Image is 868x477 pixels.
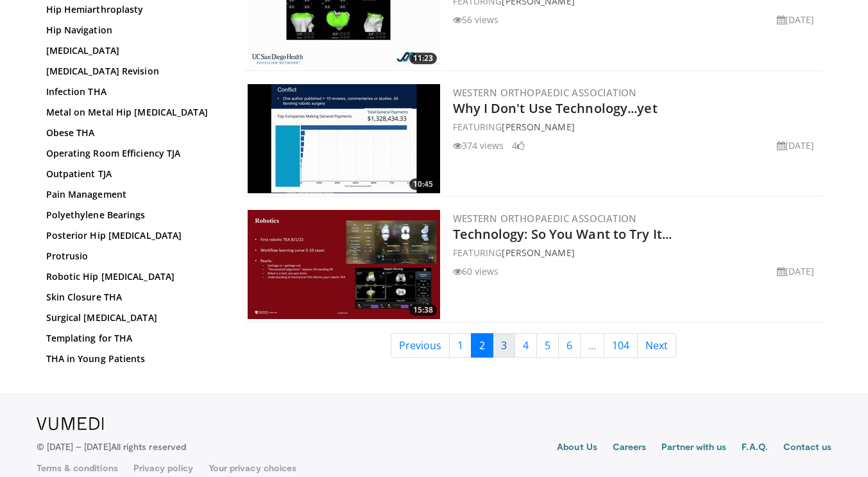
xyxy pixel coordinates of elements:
[46,311,219,324] a: Surgical [MEDICAL_DATA]
[453,246,820,259] div: FEATURING
[245,333,822,358] nav: Search results pages
[248,84,440,193] img: 90cc44be-c58a-48b3-b669-0990b446bf73.300x170_q85_crop-smart_upscale.jpg
[37,462,118,474] a: Terms & conditions
[613,440,647,456] a: Careers
[46,168,219,180] a: Outpatient TJA
[37,440,187,453] p: © [DATE] – [DATE]
[46,44,219,57] a: [MEDICAL_DATA]
[409,304,437,316] span: 15:38
[46,3,219,16] a: Hip Hemiarthroplasty
[46,270,219,283] a: Robotic Hip [MEDICAL_DATA]
[453,212,637,225] a: Western Orthopaedic Association
[777,265,815,278] li: [DATE]
[783,440,832,456] a: Contact us
[409,53,437,64] span: 11:23
[46,352,219,365] a: THA in Young Patients
[515,333,537,358] a: 4
[453,13,499,26] li: 56 views
[453,86,637,99] a: Western Orthopaedic Association
[512,139,525,152] li: 4
[453,100,658,117] a: Why I Don't Use Technology...yet
[558,333,581,358] a: 6
[46,291,219,304] a: Skin Closure THA
[536,333,559,358] a: 5
[449,333,472,358] a: 1
[46,24,219,37] a: Hip Navigation
[777,139,815,152] li: [DATE]
[208,462,296,474] a: Your privacy choices
[502,121,574,133] a: [PERSON_NAME]
[453,139,504,152] li: 374 views
[453,225,672,243] a: Technology: So You Want to Try It...
[46,209,219,221] a: Polyethylene Bearings
[46,229,219,242] a: Posterior Hip [MEDICAL_DATA]
[46,332,219,345] a: Templating for THA
[409,178,437,190] span: 10:45
[777,13,815,26] li: [DATE]
[248,210,440,319] img: 89dd75dd-cf3f-4a22-8e08-15b423aadbbb.300x170_q85_crop-smart_upscale.jpg
[46,65,219,78] a: [MEDICAL_DATA] Revision
[493,333,515,358] a: 3
[604,333,638,358] a: 104
[248,210,440,319] a: 15:38
[557,440,597,456] a: About Us
[46,188,219,201] a: Pain Management
[111,441,186,452] span: All rights reserved
[46,250,219,263] a: Protrusio
[453,120,820,134] div: FEATURING
[502,247,574,259] a: [PERSON_NAME]
[46,147,219,160] a: Operating Room Efficiency TJA
[637,333,676,358] a: Next
[453,265,499,278] li: 60 views
[742,440,767,456] a: F.A.Q.
[133,462,193,474] a: Privacy policy
[46,85,219,98] a: Infection THA
[661,440,726,456] a: Partner with us
[46,106,219,119] a: Metal on Metal Hip [MEDICAL_DATA]
[471,333,493,358] a: 2
[248,84,440,193] a: 10:45
[391,333,450,358] a: Previous
[37,417,104,430] img: VuMedi Logo
[46,126,219,139] a: Obese THA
